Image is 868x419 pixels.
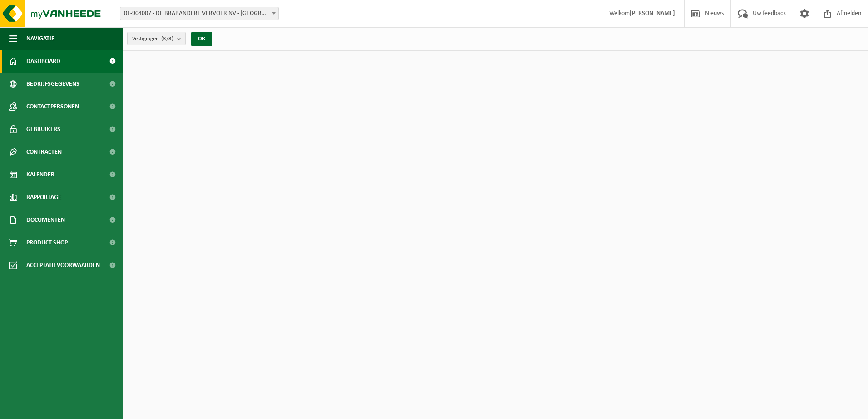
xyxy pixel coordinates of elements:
span: Kalender [26,163,54,186]
span: Rapportage [26,186,61,209]
span: Contactpersonen [26,95,79,118]
span: 01-904007 - DE BRABANDERE VERVOER NV - VEURNE [120,7,279,20]
count: (3/3) [161,36,173,42]
span: Product Shop [26,231,68,254]
span: Documenten [26,209,65,231]
span: Vestigingen [132,32,173,46]
strong: [PERSON_NAME] [630,10,675,17]
button: Vestigingen(3/3) [127,32,186,45]
span: 01-904007 - DE BRABANDERE VERVOER NV - VEURNE [120,7,278,20]
span: Navigatie [26,27,54,50]
span: Contracten [26,141,62,163]
button: OK [191,32,212,46]
span: Gebruikers [26,118,60,141]
span: Bedrijfsgegevens [26,73,79,95]
span: Dashboard [26,50,60,73]
span: Acceptatievoorwaarden [26,254,100,277]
